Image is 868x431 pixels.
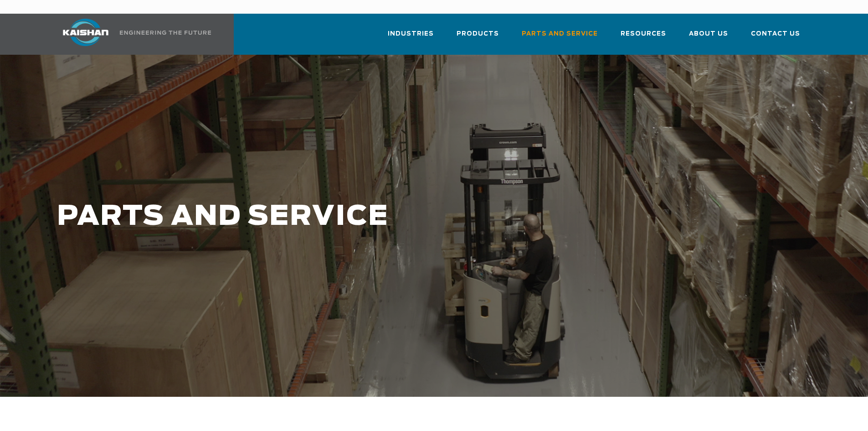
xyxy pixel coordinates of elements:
[522,22,598,53] a: Parts and Service
[51,14,213,55] a: Kaishan USA
[522,29,598,39] span: Parts and Service
[457,29,499,39] span: Products
[621,29,666,39] span: Resources
[51,19,120,46] img: kaishan logo
[120,31,211,35] img: Engineering the future
[388,29,434,39] span: Industries
[689,29,728,39] span: About Us
[621,22,666,53] a: Resources
[57,202,684,232] h1: PARTS AND SERVICE
[388,22,434,53] a: Industries
[751,29,800,39] span: Contact Us
[751,22,800,53] a: Contact Us
[689,22,728,53] a: About Us
[457,22,499,53] a: Products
